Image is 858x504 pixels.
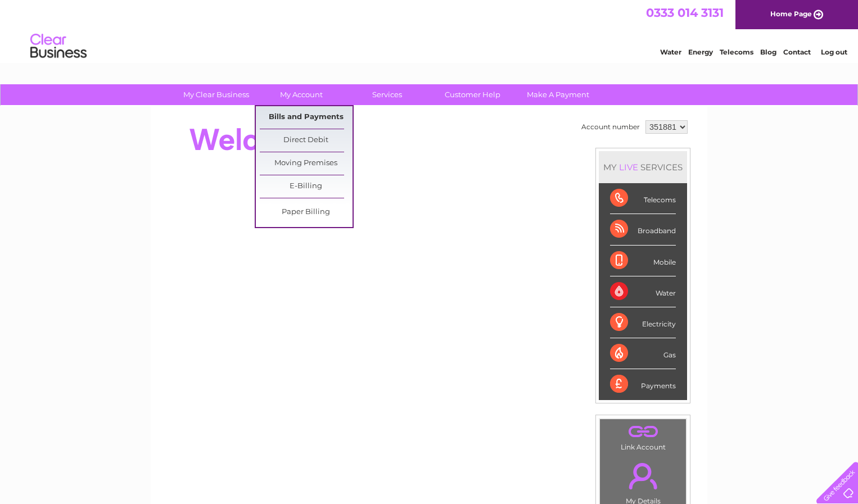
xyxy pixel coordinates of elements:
a: Services [341,84,433,105]
img: logo.png [30,29,87,63]
div: Water [610,276,676,307]
a: Telecoms [720,48,753,56]
a: Make A Payment [512,84,604,105]
div: Clear Business is a trading name of Verastar Limited (registered in [GEOGRAPHIC_DATA] No. 3667643... [164,6,696,55]
div: Mobile [610,246,676,276]
a: My Account [255,84,348,105]
td: Account number [579,117,643,137]
div: MY SERVICES [599,151,687,183]
div: Telecoms [610,183,676,214]
a: Water [660,48,681,56]
a: . [603,422,683,442]
a: Moving Premises [260,152,353,175]
div: Electricity [610,307,676,338]
a: Bills and Payments [260,106,353,129]
div: Gas [610,338,676,369]
a: Paper Billing [260,201,353,224]
a: Direct Debit [260,129,353,152]
div: Broadband [610,214,676,245]
td: Link Account [599,419,687,454]
a: Contact [783,48,811,56]
a: 0333 014 3131 [646,6,724,20]
a: Energy [688,48,713,56]
div: LIVE [617,162,640,172]
a: Blog [760,48,776,56]
a: My Clear Business [170,84,263,105]
a: . [603,456,683,496]
a: Log out [821,48,847,56]
a: Customer Help [426,84,519,105]
a: E-Billing [260,175,353,198]
div: Payments [610,369,676,399]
